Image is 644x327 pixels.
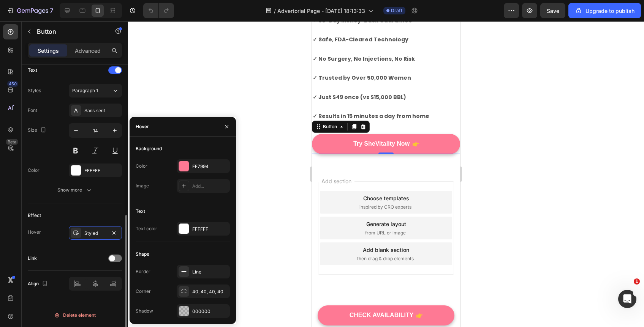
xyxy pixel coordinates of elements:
[6,139,18,145] div: Beta
[192,163,228,170] div: FE7994
[72,87,98,94] span: Paragraph 1
[28,212,41,219] div: Effect
[54,311,96,320] div: Delete element
[136,288,151,295] div: Corner
[136,163,147,170] div: Color
[28,125,48,135] div: Size
[192,288,228,295] div: 40, 40, 40, 40
[136,123,149,130] div: Hover
[136,208,145,215] div: Text
[540,3,565,18] button: Save
[28,255,37,262] div: Link
[136,308,153,314] div: Shadow
[274,7,276,15] span: /
[192,183,228,190] div: Add...
[38,47,59,55] p: Settings
[3,3,57,18] button: 7
[575,7,635,15] div: Upgrade to publish
[28,229,41,236] div: Hover
[84,167,120,174] div: FFFFFF
[7,81,18,87] div: 450
[136,251,149,258] div: Shape
[634,278,640,285] span: 1
[84,230,106,237] div: Styled
[37,27,101,36] p: Button
[136,182,149,189] div: Image
[277,7,365,15] span: Advertorial Page - [DATE] 18:13:33
[84,107,120,114] div: Sans-serif
[28,107,37,114] div: Font
[136,145,162,152] div: Background
[136,268,150,275] div: Border
[75,47,101,55] p: Advanced
[28,87,41,94] div: Styles
[28,279,49,289] div: Align
[391,7,402,14] span: Draft
[192,269,228,275] div: Line
[143,3,174,18] div: Undo/Redo
[547,8,559,14] span: Save
[28,67,37,74] div: Text
[312,21,460,327] iframe: Design area
[192,226,228,233] div: FFFFFF
[28,167,40,174] div: Color
[57,186,93,194] div: Show more
[69,84,122,97] button: Paragraph 1
[568,3,641,18] button: Upgrade to publish
[136,225,157,232] div: Text color
[50,6,53,15] p: 7
[618,290,636,308] iframe: Intercom live chat
[28,183,122,197] button: Show more
[192,308,228,315] div: 000000
[28,309,122,321] button: Delete element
